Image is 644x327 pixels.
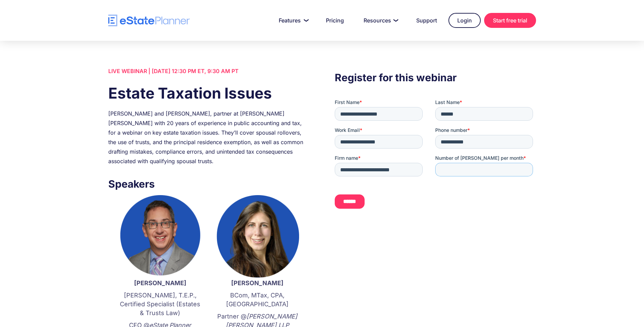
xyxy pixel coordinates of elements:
h1: Estate Taxation Issues [108,83,309,104]
strong: [PERSON_NAME] [134,279,186,287]
a: Resources [355,14,405,27]
p: BCom, MTax, CPA, [GEOGRAPHIC_DATA] [216,291,299,309]
a: Support [408,14,445,27]
a: Start free trial [484,13,536,28]
p: [PERSON_NAME], T.E.P., Certified Specialist (Estates & Trusts Law) [118,291,202,317]
h3: Speakers [108,176,309,192]
h3: Register for this webinar [335,70,536,85]
div: [PERSON_NAME] and [PERSON_NAME], partner at [PERSON_NAME] [PERSON_NAME] with 20 years of experien... [108,109,309,166]
a: home [108,15,190,27]
a: Features [271,14,314,27]
a: Login [448,13,481,28]
strong: [PERSON_NAME] [231,279,283,287]
iframe: Form 0 [335,99,536,214]
div: LIVE WEBINAR | [DATE] 12:30 PM ET, 9:30 AM PT [108,66,309,76]
a: Pricing [318,14,352,27]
